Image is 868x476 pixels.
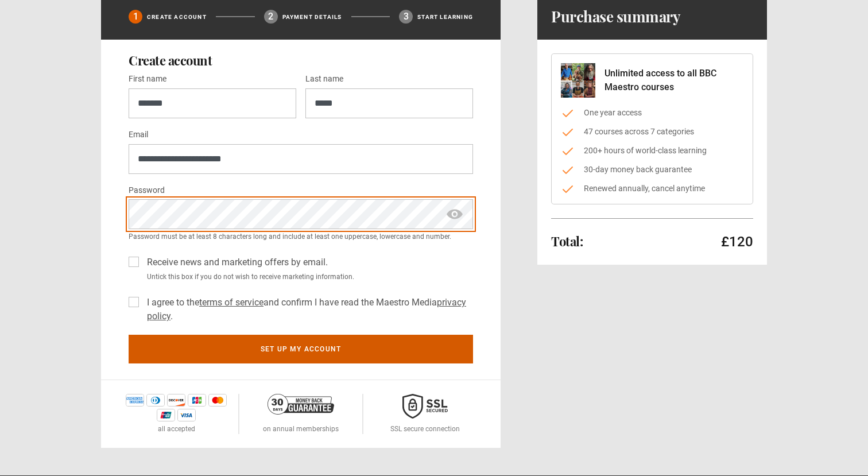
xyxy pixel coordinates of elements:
[129,72,166,86] label: First name
[142,272,473,282] small: Untick this box if you do not wish to receive marketing information.
[129,128,148,142] label: Email
[390,424,460,434] p: SSL secure connection
[129,231,473,242] small: Password must be at least 8 characters long and include at least one uppercase, lowercase and num...
[129,184,165,198] label: Password
[208,394,227,407] img: mastercard
[264,10,278,24] div: 2
[177,409,196,421] img: visa
[561,164,743,176] li: 30-day money back guarantee
[129,53,473,67] h2: Create account
[167,394,185,407] img: discover
[263,424,339,434] p: on annual memberships
[551,7,680,26] h1: Purchase summary
[146,394,165,407] img: diners
[126,394,144,407] img: amex
[158,424,195,434] p: all accepted
[157,409,175,421] img: unionpay
[147,13,207,21] p: Create Account
[129,335,473,363] button: Set up my account
[721,233,753,251] p: £120
[445,199,464,229] span: show password
[561,107,743,119] li: One year access
[305,72,343,86] label: Last name
[561,145,743,157] li: 200+ hours of world-class learning
[188,394,206,407] img: jcb
[561,126,743,138] li: 47 courses across 7 categories
[282,13,342,21] p: Payment details
[399,10,413,24] div: 3
[142,296,473,323] label: I agree to the and confirm I have read the Maestro Media .
[129,10,142,24] div: 1
[268,394,334,415] img: 30-day-money-back-guarantee-c866a5dd536ff72a469b.png
[142,256,328,269] label: Receive news and marketing offers by email.
[199,297,263,308] a: terms of service
[417,13,473,21] p: Start learning
[561,183,743,195] li: Renewed annually, cancel anytime
[551,234,583,248] h2: Total:
[604,67,743,94] p: Unlimited access to all BBC Maestro courses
